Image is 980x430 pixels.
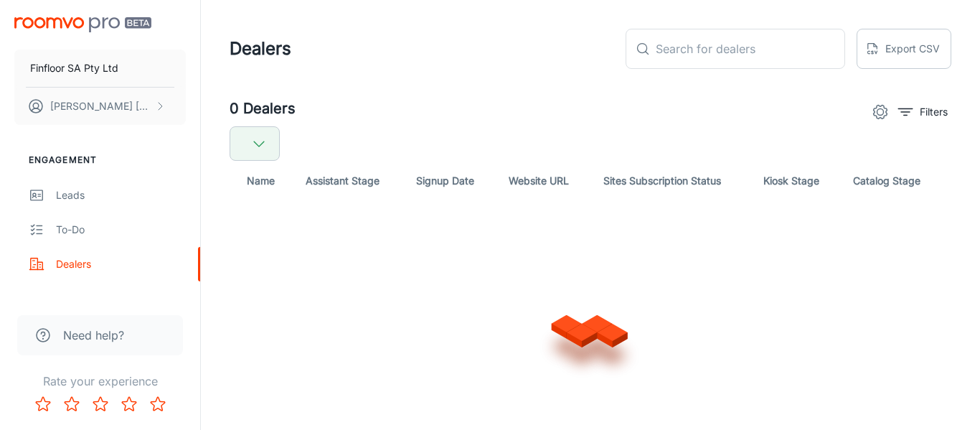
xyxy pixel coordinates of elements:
button: Rate 5 star [143,390,172,419]
p: Finfloor SA Pty Ltd [30,60,118,76]
th: Signup Date [405,161,497,201]
button: settings [866,98,895,126]
button: Finfloor SA Pty Ltd [14,50,186,87]
th: Website URL [497,161,592,201]
button: Rate 3 star [86,390,115,419]
div: Dealers [56,256,186,272]
button: filter [895,101,951,123]
th: Sites Subscription Status [592,161,752,201]
h1: Dealers [230,36,291,62]
div: Leads [56,187,186,203]
button: Rate 4 star [115,390,143,419]
input: Search for dealers [656,29,845,69]
p: Filters [920,104,948,120]
th: Assistant Stage [294,161,405,201]
button: Rate 1 star [29,390,57,419]
button: Export CSV [857,29,951,69]
button: [PERSON_NAME] [PERSON_NAME] [14,88,186,125]
p: [PERSON_NAME] [PERSON_NAME] [50,98,151,114]
img: Roomvo PRO Beta [14,17,151,32]
div: To-do [56,222,186,238]
h5: 0 Dealers [230,98,296,121]
span: Need help? [63,327,124,344]
th: Kiosk Stage [752,161,842,201]
th: Catalog Stage [842,161,951,201]
p: Rate your experience [11,373,189,390]
button: Rate 2 star [57,390,86,419]
th: Name [230,161,294,201]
